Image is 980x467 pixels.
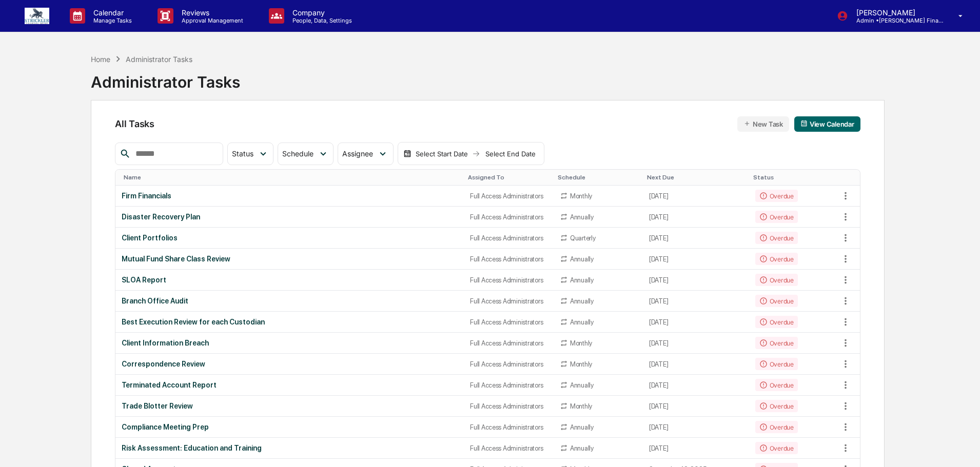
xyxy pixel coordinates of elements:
td: [DATE] [643,186,749,207]
button: New Task [737,116,789,132]
div: Toggle SortBy [753,174,835,181]
span: Schedule [282,149,313,158]
div: Overdue [755,400,798,412]
div: Overdue [755,232,798,244]
div: Trade Blotter Review [122,402,458,410]
div: Full Access Administrators [470,297,547,305]
div: Overdue [755,211,798,223]
div: Toggle SortBy [647,174,745,181]
div: Overdue [755,379,798,391]
div: Monthly [570,402,592,410]
div: Select Start Date [414,150,470,158]
div: Overdue [755,421,798,433]
p: Admin • [PERSON_NAME] Financial Group [848,17,944,24]
div: Quarterly [570,234,596,242]
div: Administrator Tasks [91,65,240,91]
p: Manage Tasks [85,17,137,24]
span: All Tasks [115,118,154,129]
div: Correspondence Review [122,360,458,368]
p: People, Data, Settings [284,17,357,24]
div: Monthly [570,192,592,200]
td: [DATE] [643,291,749,312]
div: Annually [570,255,594,263]
p: [PERSON_NAME] [848,8,944,17]
div: Full Access Administrators [470,255,547,263]
div: Compliance Meeting Prep [122,423,458,431]
td: [DATE] [643,396,749,417]
td: [DATE] [643,417,749,438]
div: Annually [570,318,594,326]
div: Terminated Account Report [122,381,458,389]
td: [DATE] [643,270,749,291]
div: Overdue [755,190,798,202]
div: Full Access Administrators [470,444,547,452]
p: Company [284,8,357,17]
div: SLOA Report [122,276,458,284]
div: Monthly [570,360,592,368]
div: Overdue [755,253,798,265]
img: calendar [800,120,808,127]
div: Disaster Recovery Plan [122,213,458,221]
img: logo [25,8,49,24]
div: Annually [570,444,594,452]
div: Overdue [755,295,798,307]
span: Assignee [342,149,373,158]
div: Annually [570,213,594,221]
div: Client Portfolios [122,234,458,242]
div: Risk Assessment: Education and Training [122,444,458,452]
td: [DATE] [643,249,749,270]
div: Overdue [755,358,798,370]
div: Overdue [755,316,798,328]
img: calendar [403,150,411,158]
td: [DATE] [643,333,749,354]
div: Full Access Administrators [470,192,547,200]
td: [DATE] [643,312,749,333]
img: arrow right [472,150,480,158]
div: Firm Financials [122,192,458,200]
iframe: Open customer support [947,433,975,461]
div: Annually [570,276,594,284]
td: [DATE] [643,228,749,249]
div: Mutual Fund Share Class Review [122,255,458,263]
p: Calendar [85,8,137,17]
div: Full Access Administrators [470,318,547,326]
div: Full Access Administrators [470,339,547,347]
div: Full Access Administrators [470,423,547,431]
div: Overdue [755,337,798,349]
td: [DATE] [643,207,749,228]
div: Monthly [570,339,592,347]
div: Overdue [755,442,798,454]
div: Overdue [755,274,798,286]
span: Status [232,149,253,158]
div: Full Access Administrators [470,213,547,221]
div: Toggle SortBy [124,174,460,181]
div: Full Access Administrators [470,360,547,368]
div: Branch Office Audit [122,297,458,305]
div: Annually [570,297,594,305]
div: Home [91,55,110,64]
div: Full Access Administrators [470,234,547,242]
div: Toggle SortBy [558,174,639,181]
button: View Calendar [794,116,860,132]
div: Full Access Administrators [470,381,547,389]
p: Approval Management [173,17,248,24]
td: [DATE] [643,375,749,396]
div: Toggle SortBy [468,174,550,181]
div: Select End Date [482,150,539,158]
div: Full Access Administrators [470,402,547,410]
td: [DATE] [643,438,749,459]
div: Full Access Administrators [470,276,547,284]
div: Annually [570,423,594,431]
div: Annually [570,381,594,389]
div: Toggle SortBy [839,174,860,181]
td: [DATE] [643,354,749,375]
div: Administrator Tasks [126,55,192,64]
div: Best Execution Review for each Custodian [122,318,458,326]
div: Client Information Breach [122,339,458,347]
p: Reviews [173,8,248,17]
